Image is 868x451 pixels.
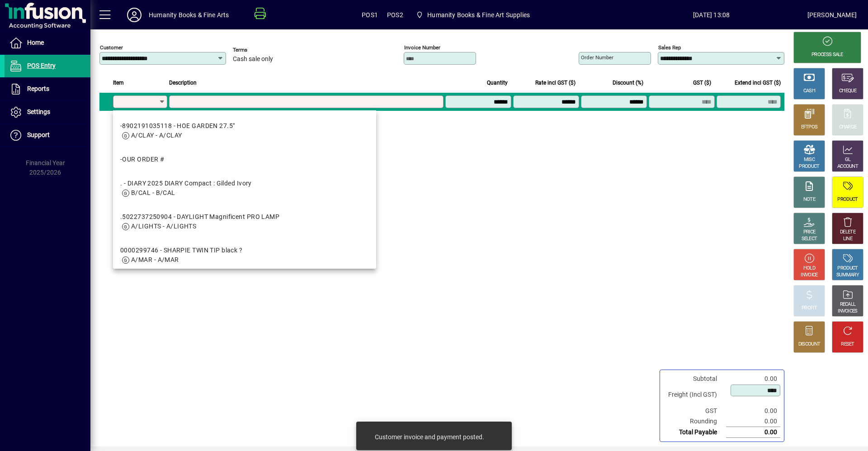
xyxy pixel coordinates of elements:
[120,246,242,255] div: 0000299746 - SHARPIE TWIN TIP black ?
[113,238,376,272] mat-option: 0000299746 - SHARPIE TWIN TIP black ?
[120,7,149,23] button: Profile
[841,341,854,348] div: RESET
[113,205,376,238] mat-option: .5022737250904 - DAYLIGHT Magnificent PRO LAMP
[5,78,90,100] a: Reports
[404,44,440,51] mat-label: Invoice number
[838,308,857,315] div: INVOICES
[120,155,164,164] div: -OUR ORDER #
[798,341,820,348] div: DISCOUNT
[233,47,287,53] span: Terms
[233,56,273,63] span: Cash sale only
[131,189,175,196] span: B/CAL - B/CAL
[113,171,376,205] mat-option: . - DIARY 2025 DIARY Compact : Gilded Ivory
[693,78,711,88] span: GST ($)
[803,88,815,95] div: CASH
[27,85,49,92] span: Reports
[5,32,90,54] a: Home
[412,7,533,23] span: Humanity Books & Fine Art Supplies
[836,272,859,279] div: SUMMARY
[837,163,858,170] div: ACCOUNT
[5,124,90,147] a: Support
[840,229,855,236] div: DELETE
[837,196,858,203] div: PRODUCT
[113,114,376,147] mat-option: -8902191035118 - HOE GARDEN 27.5"
[840,301,856,308] div: RECALL
[581,54,613,61] mat-label: Order number
[726,406,780,416] td: 0.00
[664,384,726,406] td: Freight (Incl GST)
[487,78,508,88] span: Quantity
[27,131,50,138] span: Support
[664,427,726,438] td: Total Payable
[100,44,123,51] mat-label: Customer
[802,236,817,242] div: SELECT
[843,236,852,242] div: LINE
[801,272,817,279] div: INVOICE
[120,212,279,222] div: .5022737250904 - DAYLIGHT Magnificent PRO LAMP
[803,229,816,236] div: PRICE
[726,427,780,438] td: 0.00
[120,179,252,188] div: . - DIARY 2025 DIARY Compact : Gilded Ivory
[802,305,817,312] div: PROFIT
[387,8,403,22] span: POS2
[807,8,857,22] div: [PERSON_NAME]
[616,8,807,22] span: [DATE] 13:08
[169,78,197,88] span: Description
[27,108,50,115] span: Settings
[149,8,229,22] div: Humanity Books & Fine Arts
[131,256,179,263] span: A/MAR - A/MAR
[535,78,576,88] span: Rate incl GST ($)
[735,78,781,88] span: Extend incl GST ($)
[5,101,90,123] a: Settings
[839,124,857,131] div: CHARGE
[27,62,56,69] span: POS Entry
[803,265,815,272] div: HOLD
[131,223,196,230] span: A/LIGHTS - A/LIGHTS
[726,374,780,384] td: 0.00
[113,78,124,88] span: Item
[375,432,484,442] div: Customer invoice and payment posted.
[664,416,726,427] td: Rounding
[658,44,681,51] mat-label: Sales rep
[845,157,851,163] div: GL
[801,124,818,131] div: EFTPOS
[113,147,376,171] mat-option: -OUR ORDER #
[131,132,182,139] span: A/CLAY - A/CLAY
[27,39,44,46] span: Home
[839,88,856,95] div: CHEQUE
[804,157,815,163] div: MISC
[613,78,643,88] span: Discount (%)
[664,406,726,416] td: GST
[362,8,378,22] span: POS1
[803,196,815,203] div: NOTE
[664,374,726,384] td: Subtotal
[427,8,530,22] span: Humanity Books & Fine Art Supplies
[120,121,235,131] div: -8902191035118 - HOE GARDEN 27.5"
[726,416,780,427] td: 0.00
[811,52,843,58] div: PROCESS SALE
[837,265,858,272] div: PRODUCT
[799,163,819,170] div: PRODUCT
